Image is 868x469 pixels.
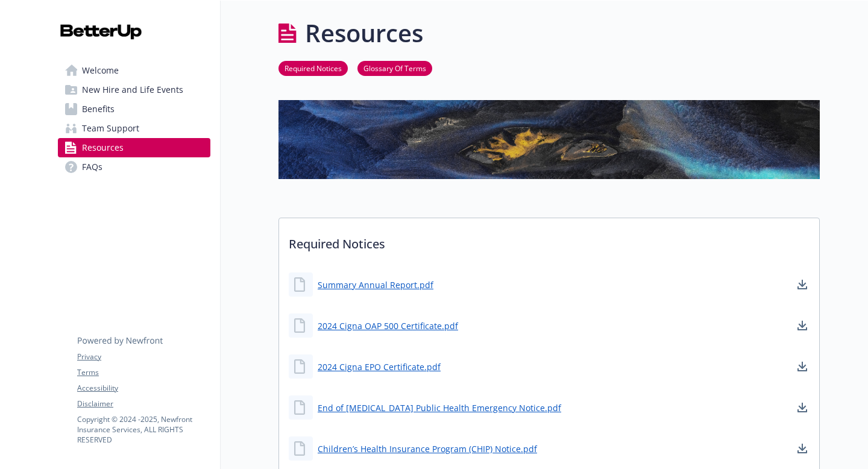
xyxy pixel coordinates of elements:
[278,62,348,74] a: Required Notices
[795,318,810,333] a: download document
[77,398,210,409] a: Disclaimer
[77,383,210,394] a: Accessibility
[82,61,119,80] span: Welcome
[318,319,458,332] a: 2024 Cigna OAP 500 Certificate.pdf
[58,119,210,138] a: Team Support
[82,119,139,138] span: Team Support
[279,218,819,263] p: Required Notices
[318,360,441,373] a: 2024 Cigna EPO Certificate.pdf
[58,99,210,119] a: Benefits
[77,367,210,378] a: Terms
[318,401,561,414] a: End of [MEDICAL_DATA] Public Health Emergency Notice.pdf
[795,277,810,292] a: download document
[58,138,210,157] a: Resources
[82,157,102,177] span: FAQs
[58,80,210,99] a: New Hire and Life Events
[318,279,433,291] a: Summary Annual Report.pdf
[82,138,124,157] span: Resources
[305,15,423,51] h1: Resources
[58,157,210,177] a: FAQs
[795,441,810,456] a: download document
[795,359,810,374] a: download document
[58,61,210,80] a: Welcome
[82,99,115,119] span: Benefits
[278,100,820,179] img: resources page banner
[77,414,210,445] p: Copyright © 2024 - 2025 , Newfront Insurance Services, ALL RIGHTS RESERVED
[795,400,810,415] a: download document
[318,442,537,455] a: Children’s Health Insurance Program (CHIP) Notice.pdf
[77,351,210,362] a: Privacy
[357,62,432,74] a: Glossary Of Terms
[82,80,183,99] span: New Hire and Life Events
